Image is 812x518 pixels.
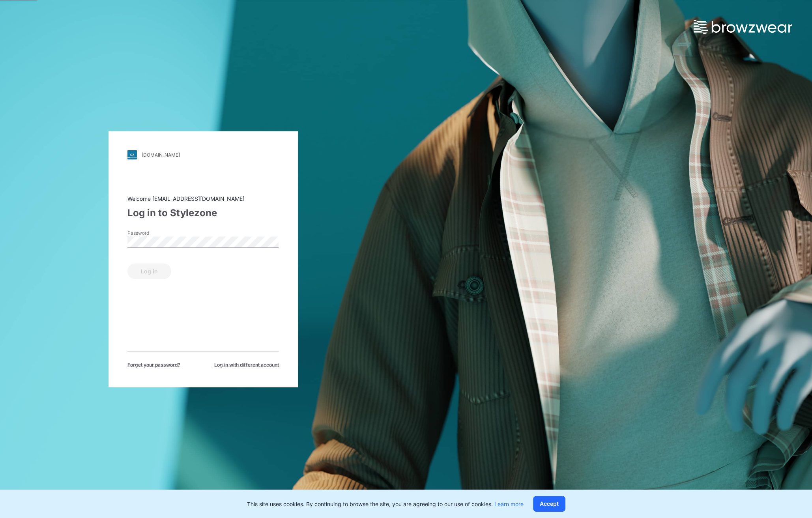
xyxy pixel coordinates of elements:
[694,20,792,34] img: browzwear-logo.e42bd6dac1945053ebaf764b6aa21510.svg
[533,496,565,512] button: Accept
[127,194,279,202] div: Welcome [EMAIL_ADDRESS][DOMAIN_NAME]
[142,152,180,158] div: [DOMAIN_NAME]
[127,150,137,159] img: stylezone-logo.562084cfcfab977791bfbf7441f1a819.svg
[494,501,524,507] a: Learn more
[247,500,524,508] p: This site uses cookies. By continuing to browse the site, you are agreeing to our use of cookies.
[127,229,183,236] label: Password
[127,361,180,368] span: Forget your password?
[214,361,279,368] span: Log in with different account
[127,150,279,159] a: [DOMAIN_NAME]
[127,206,279,220] div: Log in to Stylezone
